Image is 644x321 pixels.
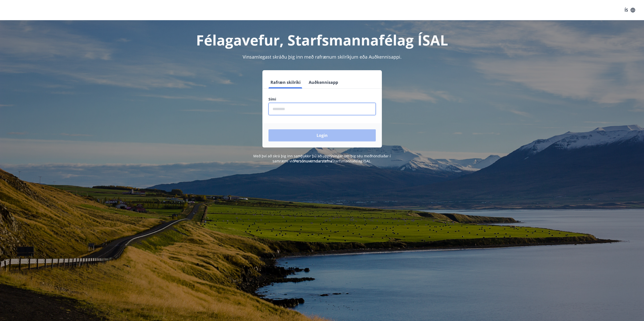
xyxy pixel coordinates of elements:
button: ÍS [622,6,638,15]
span: Með því að skrá þig inn samþykkir þú að upplýsingar um þig séu meðhöndlaðar í samræmi við Starfsm... [253,154,391,163]
label: Sími [268,97,376,102]
button: Rafræn skilríki [268,76,303,88]
a: Persónuverndarstefna [294,159,332,163]
button: Auðkennisapp [307,76,340,88]
span: Vinsamlegast skráðu þig inn með rafrænum skilríkjum eða Auðkennisappi. [243,54,402,60]
h1: Félagavefur, Starfsmannafélag ÍSAL [146,30,498,50]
